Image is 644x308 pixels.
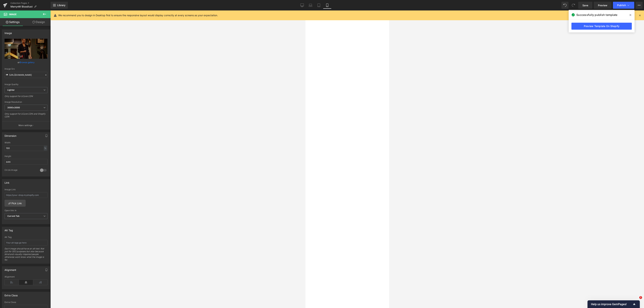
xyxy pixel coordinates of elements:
[323,2,331,9] a: Mobile
[18,124,32,127] p: More settings
[5,132,17,137] div: Dimension
[7,215,20,217] b: Current Tab
[7,89,15,91] b: Lighter
[5,209,47,212] div: Open link In
[58,13,218,17] p: We recommend you to design in Desktop first to ensure the responsive layout would display correct...
[20,59,35,65] a: Browse gallery
[594,2,612,9] a: Preview
[9,13,17,16] span: Image
[5,61,47,64] div: or
[632,296,641,305] iframe: Intercom live chat
[591,303,632,306] span: Help us improve GemPages!
[5,68,47,70] div: Image Src
[5,292,18,297] div: Extra Class
[598,3,607,7] span: Preview
[5,141,47,144] div: Width
[51,2,68,9] a: New Library
[306,2,315,9] a: Laptop
[5,179,9,184] div: Link
[5,276,47,278] div: Alignment
[5,247,47,264] div: Each image should have an alt text. Not just for SEO purposes but also because blind and visually...
[5,240,47,246] input: Your alt tags go here
[298,2,306,9] a: Desktop
[5,72,47,78] input: Link
[5,188,47,191] div: Image Link
[5,192,47,198] input: https://your-shop.myshopify.com
[5,159,47,165] input: auto
[7,106,20,109] b: 3000x3000
[5,30,12,35] div: Image
[570,2,577,9] button: Redo
[636,2,643,9] button: More
[44,146,47,151] div: %
[315,2,323,9] a: Tablet
[5,83,47,86] div: Image Quality
[617,4,626,7] span: Publish
[5,301,47,303] div: Extra Class
[5,95,47,100] div: Only support for UCare CDN
[5,101,47,103] div: Image Resolution
[639,296,642,299] span: 1
[591,302,636,306] button: Show survey - Help us improve GemPages!
[561,2,568,9] button: Undo
[2,121,50,129] button: More settings
[5,266,16,271] div: Alignment
[571,23,632,30] a: Preview Template On Shopify
[5,112,47,120] div: Only support for UCare CDN and Shopify CDN
[10,2,51,5] a: Collection Pages
[5,200,26,207] a: Pick Link
[576,13,617,17] span: Successfully publish template
[613,2,634,9] button: Publish
[10,5,33,8] span: MerrynW Bloodlust
[5,227,13,232] div: Alt Tag
[5,155,47,157] div: Height
[57,4,65,7] span: Library
[5,169,36,172] div: Circle Image
[5,236,47,238] div: Alt Tag
[582,3,588,7] span: Save
[26,18,51,26] a: Design
[5,145,47,151] input: auto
